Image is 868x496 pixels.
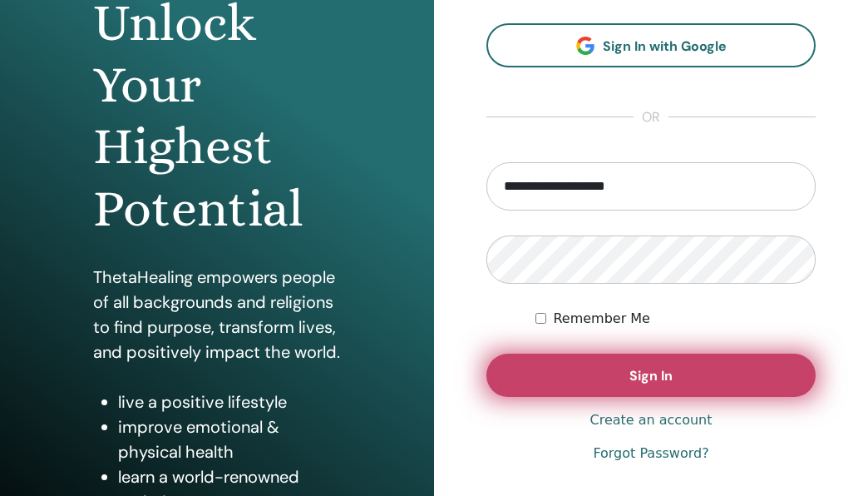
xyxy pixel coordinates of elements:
a: Sign In with Google [486,23,816,67]
li: improve emotional & physical health [118,414,341,464]
a: Forgot Password? [593,444,708,464]
div: Keep me authenticated indefinitely or until I manually logout [535,309,816,329]
li: live a positive lifestyle [118,389,341,414]
span: Sign In [629,367,673,384]
label: Remember Me [553,309,650,329]
span: Sign In with Google [603,37,727,55]
p: ThetaHealing empowers people of all backgrounds and religions to find purpose, transform lives, a... [93,265,341,365]
a: Create an account [589,410,712,430]
span: or [634,107,668,127]
button: Sign In [486,354,816,397]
